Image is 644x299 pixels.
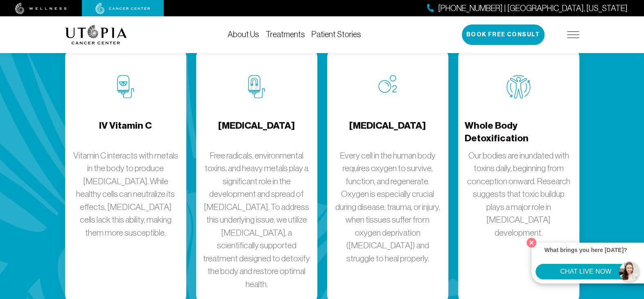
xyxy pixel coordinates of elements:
[203,149,311,290] p: Free radicals, environmental toxins, and heavy metals play a significant role in the development ...
[427,2,628,14] a: [PHONE_NUMBER] | [GEOGRAPHIC_DATA], [US_STATE]
[334,149,442,265] p: Every cell in the human body requires oxygen to survive, function, and regenerate. Oxygen is espe...
[545,247,627,253] strong: What brings you here [DATE]?
[266,30,305,39] a: Treatments
[536,264,636,279] button: CHAT LIVE NOW
[218,119,295,145] h4: [MEDICAL_DATA]
[462,25,545,45] button: Book Free Consult
[95,3,150,14] img: cancer center
[438,2,628,14] span: [PHONE_NUMBER] | [GEOGRAPHIC_DATA], [US_STATE]
[465,149,573,239] p: Our bodies are inundated with toxins daily, beginning from conception onward. Research suggests t...
[506,75,531,98] img: Whole Body Detoxification
[378,75,397,93] img: Oxygen Therapy
[567,31,579,38] img: icon-hamburger
[524,236,538,250] button: Close
[72,149,180,239] p: Vitamin C interacts with metals in the body to produce [MEDICAL_DATA]. While healthy cells can ne...
[117,75,134,98] img: IV Vitamin C
[465,119,573,145] h4: Whole Body Detoxification
[65,25,127,45] img: logo
[312,30,361,39] a: Patient Stories
[349,119,426,145] h4: [MEDICAL_DATA]
[99,119,152,145] h4: IV Vitamin C
[248,75,265,98] img: Chelation Therapy
[15,3,67,14] img: wellness
[228,30,259,39] a: About Us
